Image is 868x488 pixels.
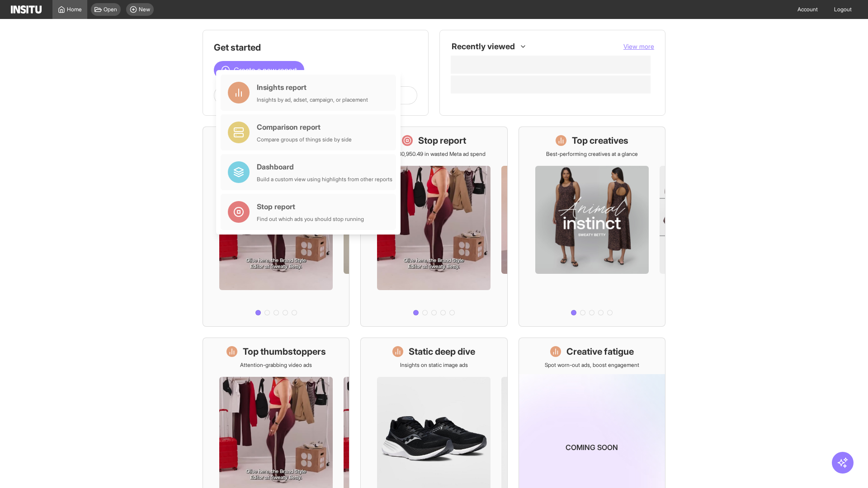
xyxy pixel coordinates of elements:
[243,345,326,358] h1: Top thumbstoppers
[623,42,654,50] span: View more
[257,161,392,172] div: Dashboard
[139,6,150,13] span: New
[257,201,364,212] div: Stop report
[623,42,654,51] button: View more
[409,345,475,358] h1: Static deep dive
[257,82,368,93] div: Insights report
[214,41,417,54] h1: Get started
[400,361,468,369] p: Insights on static image ads
[240,361,312,369] p: Attention-grabbing video ads
[257,96,368,103] div: Insights by ad, adset, campaign, or placement
[418,134,466,147] h1: Stop report
[67,6,82,13] span: Home
[257,122,352,132] div: Comparison report
[360,127,507,327] a: Stop reportSave £30,950.49 in wasted Meta ad spend
[519,127,665,327] a: Top creativesBest-performing creatives at a glance
[11,5,42,14] img: Logo
[214,61,304,79] button: Create a new report
[257,176,392,183] div: Build a custom view using highlights from other reports
[203,127,349,327] a: What's live nowSee all active ads instantly
[572,134,628,147] h1: Top creatives
[546,150,638,158] p: Best-performing creatives at a glance
[104,6,117,13] span: Open
[234,65,297,75] span: Create a new report
[257,136,352,143] div: Compare groups of things side by side
[257,216,364,223] div: Find out which ads you should stop running
[382,150,486,158] p: Save £30,950.49 in wasted Meta ad spend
